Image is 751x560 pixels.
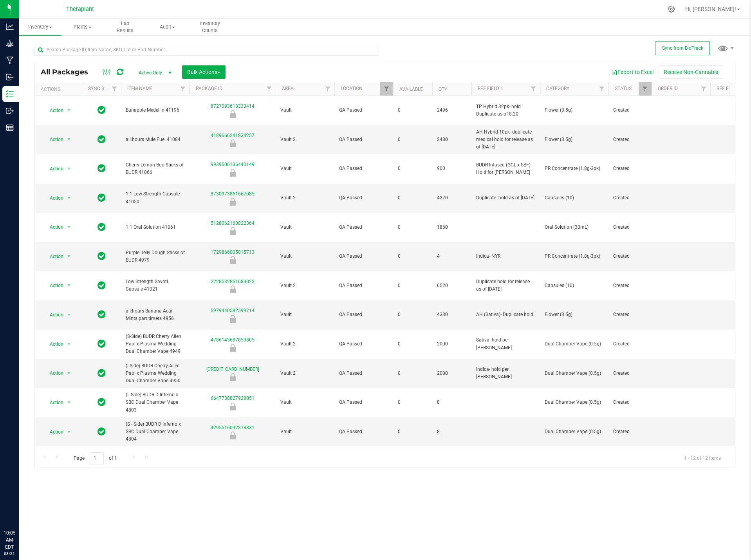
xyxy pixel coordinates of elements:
[8,497,31,521] iframe: Resource center
[545,253,604,260] span: PR Concentrate (1.8g-3pk)
[398,107,428,114] span: 0
[437,399,467,406] span: 8
[64,105,74,116] span: select
[339,136,388,143] span: QA Passed
[546,86,569,91] a: Category
[398,194,428,202] span: 0
[476,103,535,118] span: TP Hybrid 32pk- hold Duplicate as of 8.20
[476,161,535,176] span: BUDR Infused (GCL x SBF) Hold for [PERSON_NAME]
[478,86,503,91] a: Ref Field 1
[23,496,32,506] iframe: Resource center unread badge
[321,82,334,96] a: Filter
[43,222,64,233] span: Action
[476,194,535,202] span: Duplicate- hold as of [DATE]
[211,425,255,430] a: 4295516092878831
[61,19,104,35] a: Plants
[437,107,467,114] span: 2496
[545,224,604,231] span: Oral Solution (30mL)
[545,370,604,377] span: Dual Chamber Vape (0.5g)
[339,399,388,406] span: QA Passed
[545,311,604,318] span: Flower (3.5g)
[104,20,146,34] span: Lab Results
[126,136,185,143] span: all:hours Mule Fuel 41084
[188,139,277,147] div: Newly Received
[43,397,64,408] span: Action
[64,426,74,437] span: select
[658,86,678,91] a: Order Id
[398,370,428,377] span: 0
[211,279,255,284] a: 2228532851683022
[182,65,226,79] button: Bulk Actions
[126,249,185,264] span: Purple Jelly Dough Sticks of BUDR 4979
[280,107,330,114] span: Vault
[97,338,106,349] span: In Sync
[104,19,146,35] a: Lab Results
[97,251,106,262] span: In Sync
[280,311,330,318] span: Vault
[437,165,467,172] span: 900
[613,428,647,435] span: Created
[280,253,330,260] span: Vault
[341,86,363,91] a: Location
[188,315,277,323] div: Newly Received
[717,86,742,91] a: Ref Field 2
[437,311,467,318] span: 4330
[697,82,710,96] a: Filter
[339,428,388,435] span: QA Passed
[43,163,64,174] span: Action
[188,110,277,118] div: Newly Received
[280,194,330,202] span: Vault 2
[43,426,64,437] span: Action
[126,161,185,176] span: Cherry Lemon Boo Sticks of BUDR 41066
[211,103,255,109] a: 8727093618333414
[439,87,447,92] a: Qty
[64,280,74,291] span: select
[67,452,123,464] span: Page of 1
[211,396,255,401] a: 6647738827928051
[4,551,15,556] p: 08/21
[6,56,14,64] inline-svg: Manufacturing
[188,373,277,381] div: Newly Received
[662,45,703,51] span: Sync from BioTrack
[280,224,330,231] span: Vault
[339,224,388,231] span: QA Passed
[41,87,79,92] div: Actions
[596,82,608,96] a: Filter
[43,309,64,320] span: Action
[398,165,428,172] span: 0
[43,105,64,116] span: Action
[339,194,388,202] span: QA Passed
[380,82,393,96] a: Filter
[188,227,277,235] div: Newly Received
[97,105,106,116] span: In Sync
[545,399,604,406] span: Dual Chamber Vape (0.5g)
[90,452,104,464] input: 1
[398,399,428,406] span: 0
[19,19,61,35] a: Inventory
[437,194,467,202] span: 4270
[476,336,535,351] span: Sativa- hold per [PERSON_NAME]
[339,253,388,260] span: QA Passed
[280,340,330,348] span: Vault 2
[398,311,428,318] span: 0
[211,220,255,226] a: 5128062168822364
[146,19,189,35] a: Audit
[211,162,255,167] a: 9939506136440149
[339,370,388,377] span: QA Passed
[126,278,185,293] span: Low Strength Savoti Capsule 41021
[545,136,604,143] span: Flower (3.5g)
[64,251,74,262] span: select
[280,428,330,435] span: Vault
[613,253,647,260] span: Created
[64,397,74,408] span: select
[126,421,185,443] span: (S - Side) BUDR D Inferno x SBC Dual Chamber Vape 4804
[188,256,277,264] div: Newly Received
[339,107,388,114] span: QA Passed
[476,311,535,318] span: AH (Sativa)- Duplicate hold
[126,362,185,385] span: (I-Side) BUDR Cherry Alien Papi x Plasma Wedding Dual Chamber Vape 4950
[43,193,64,204] span: Action
[545,194,604,202] span: Capsules (10)
[64,368,74,379] span: select
[339,282,388,289] span: QA Passed
[188,169,277,177] div: Newly Received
